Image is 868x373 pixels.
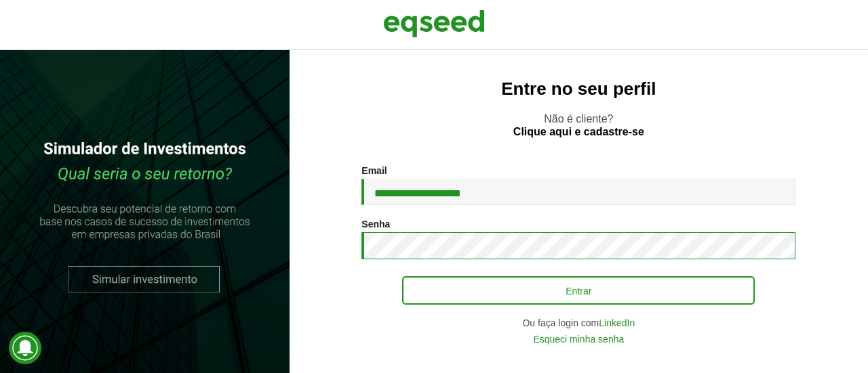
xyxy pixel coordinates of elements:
[513,127,644,137] a: Clique aqui e cadastre-se
[402,276,755,305] button: Entrar
[317,112,841,138] p: Não é cliente?
[361,166,387,175] label: Email
[361,219,390,229] label: Senha
[383,7,485,41] img: EqSeed Logo
[317,79,841,99] h2: Entre no seu perfil
[361,318,795,328] div: Ou faça login com
[533,334,624,344] a: Esqueci minha senha
[599,318,635,328] a: LinkedIn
